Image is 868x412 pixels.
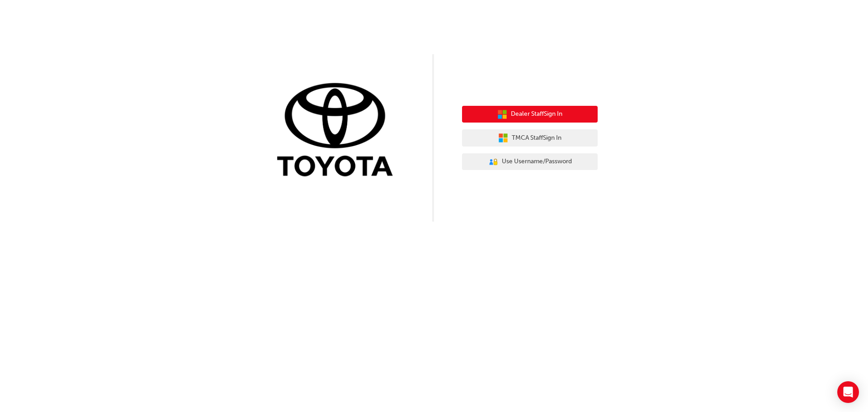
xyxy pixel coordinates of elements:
span: TMCA Staff Sign In [512,133,561,143]
button: TMCA StaffSign In [462,129,598,147]
span: Dealer Staff Sign In [511,109,562,119]
img: Trak [270,81,406,181]
button: Use Username/Password [462,153,598,170]
button: Dealer StaffSign In [462,106,598,123]
span: Use Username/Password [502,156,572,167]
div: Open Intercom Messenger [837,381,859,403]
